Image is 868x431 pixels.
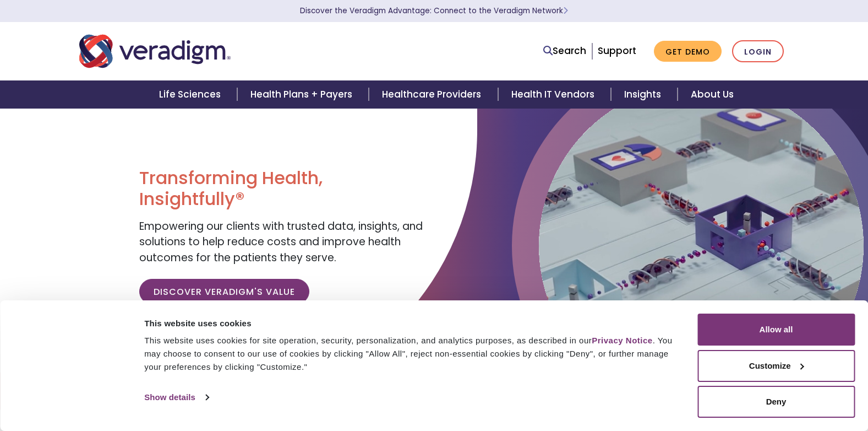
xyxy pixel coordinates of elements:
a: Insights [611,80,678,109]
h1: Transforming Health, Insightfully® [139,168,425,210]
a: Privacy Notice [592,336,652,345]
a: Show details [144,389,208,406]
a: Login [732,40,784,63]
a: Discover Veradigm's Value [139,279,309,304]
button: Allow all [697,314,855,346]
span: Learn More [563,6,568,16]
a: Healthcare Providers [369,80,498,109]
span: Empowering our clients with trusted data, insights, and solutions to help reduce costs and improv... [139,219,423,265]
a: Discover the Veradigm Advantage: Connect to the Veradigm NetworkLearn More [300,6,568,16]
a: Life Sciences [146,80,237,109]
button: Deny [697,386,855,418]
img: Veradigm logo [79,33,231,69]
a: Health Plans + Payers [237,80,369,109]
a: Support [598,44,636,57]
button: Customize [697,350,855,382]
a: About Us [678,80,747,109]
a: Get Demo [654,41,722,62]
div: This website uses cookies [144,317,673,330]
div: This website uses cookies for site operation, security, personalization, and analytics purposes, ... [144,334,673,374]
a: Search [543,44,586,58]
a: Health IT Vendors [498,80,611,109]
